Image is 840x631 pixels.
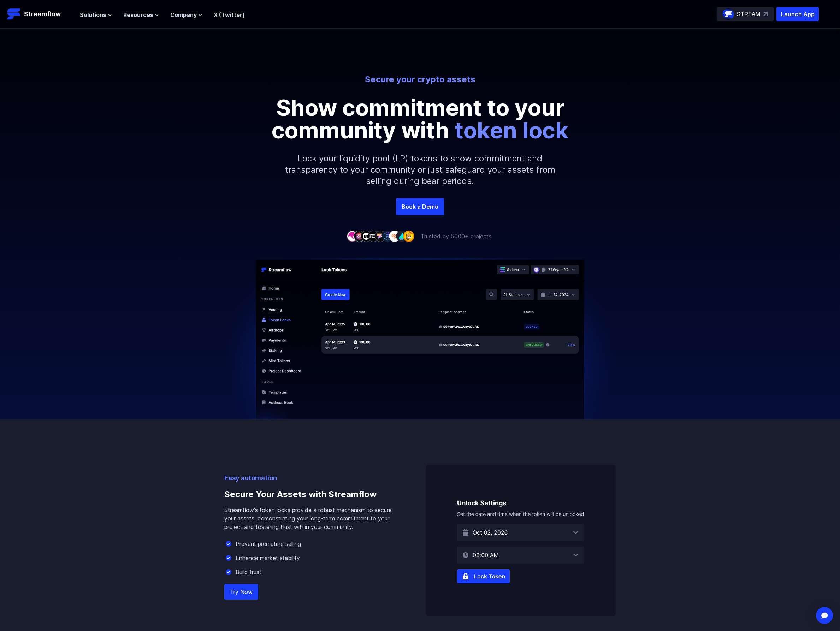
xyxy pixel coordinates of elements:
img: Secure Your Assets with Streamflow [426,465,616,616]
img: company-7 [389,231,400,242]
p: STREAM [737,10,761,18]
span: Resources [123,11,153,19]
a: Try Now [224,584,258,600]
img: company-3 [361,231,372,242]
a: Book a Demo [396,198,444,215]
a: STREAM [717,7,774,21]
a: X (Twitter) [214,11,245,18]
button: Launch App [776,7,819,21]
p: Trusted by 5000+ projects [421,232,491,240]
img: company-1 [347,231,358,242]
img: top-right-arrow.svg [763,12,768,16]
a: Streamflow [7,7,73,21]
span: Solutions [80,11,106,19]
img: company-4 [368,231,379,242]
p: Streamflow's token locks provide a robust mechanism to secure your assets, demonstrating your lon... [224,506,403,531]
button: Solutions [80,11,112,19]
img: Streamflow Logo [7,7,21,21]
img: company-6 [382,231,393,242]
h3: Secure Your Assets with Streamflow [224,483,403,506]
p: Streamflow [24,9,61,19]
p: Easy automation [224,473,403,483]
span: Company [170,11,197,19]
div: Open Intercom Messenger [816,607,833,624]
p: Enhance market stability [236,554,300,562]
span: token lock [455,117,569,144]
p: Prevent premature selling [236,540,301,548]
button: Resources [123,11,159,19]
button: Company [170,11,202,19]
p: Lock your liquidity pool (LP) tokens to show commitment and transparency to your community or jus... [268,142,572,198]
img: company-9 [403,231,414,242]
img: company-2 [354,231,365,242]
img: streamflow-logo-circle.png [723,8,734,20]
img: Hero Image [219,258,621,437]
img: company-8 [396,231,407,242]
p: Build trust [236,568,261,576]
p: Show commitment to your community with [261,96,579,142]
img: company-5 [375,231,386,242]
p: Secure your crypto assets [224,74,616,85]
